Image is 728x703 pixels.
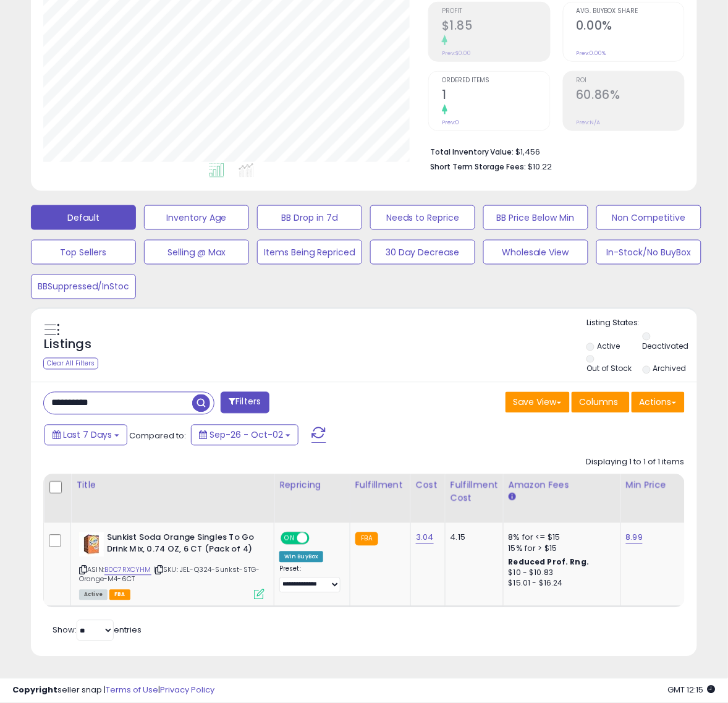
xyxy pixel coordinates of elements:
[79,565,260,584] span: | SKU: JEL-Q324-Sunkst-STG-Orange-M4-6CT
[79,532,265,599] div: ASIN:
[104,565,151,576] a: B0C7RXCYHM
[31,205,136,230] button: Default
[106,684,158,696] a: Terms of Use
[577,77,685,84] span: ROI
[191,425,298,446] button: Sep-26 - Oct-02
[509,557,590,568] b: Reduced Prof. Rng.
[442,77,550,84] span: Ordered Items
[430,143,675,158] li: $1,456
[279,552,323,563] div: Win BuyBox
[221,392,269,414] button: Filters
[442,19,550,35] h2: $1.85
[451,532,494,543] div: 4.15
[76,479,269,492] div: Title
[632,392,685,413] button: Actions
[109,590,130,600] span: FBA
[442,8,550,15] span: Profit
[586,364,632,374] label: Out of Stock
[129,430,186,442] span: Compared to:
[31,240,136,265] button: Top Sellers
[596,205,701,230] button: Non Competitive
[210,429,283,441] span: Sep-26 - Oct-02
[483,240,588,265] button: Wholesale View
[577,49,606,57] small: Prev: 0.00%
[160,684,214,696] a: Privacy Policy
[451,479,498,505] div: Fulfillment Cost
[44,425,127,446] button: Last 7 Days
[79,590,108,600] span: All listings currently available for purchase on Amazon
[577,88,685,104] h2: 60.86%
[483,205,588,230] button: BB Price Below Min
[31,275,136,299] button: BBSuppressed/InStoc
[509,532,611,543] div: 8% for <= $15
[279,565,341,593] div: Preset:
[509,492,516,503] small: Amazon Fees.
[597,341,620,352] label: Active
[257,205,362,230] button: BB Drop in 7d
[577,8,685,15] span: Avg. Buybox Share
[668,684,716,696] span: 2025-10-10 12:15 GMT
[355,479,405,492] div: Fulfillment
[442,88,550,104] h2: 1
[509,543,611,555] div: 15% for > $15
[653,364,687,374] label: Archived
[79,532,104,557] img: 41vgdon9R6L._SL40_.jpg
[580,396,619,409] span: Columns
[308,534,328,544] span: OFF
[626,532,643,544] a: 8.99
[416,479,440,492] div: Cost
[643,341,689,352] label: Deactivated
[442,49,471,57] small: Prev: $0.00
[442,119,459,126] small: Prev: 0
[12,684,57,696] strong: Copyright
[355,532,378,546] small: FBA
[282,534,297,544] span: ON
[506,392,570,413] button: Save View
[586,318,697,330] p: Listing States:
[577,19,685,35] h2: 0.00%
[572,392,630,413] button: Columns
[586,457,685,469] div: Displaying 1 to 1 of 1 items
[596,240,701,265] button: In-Stock/No BuyBox
[577,119,601,126] small: Prev: N/A
[370,240,475,265] button: 30 Day Decrease
[12,685,214,697] div: seller snap | |
[43,358,98,370] div: Clear All Filters
[279,479,345,492] div: Repricing
[63,429,112,441] span: Last 7 Days
[44,336,91,354] h5: Listings
[53,624,142,636] span: Show: entries
[144,205,249,230] button: Inventory Age
[370,205,475,230] button: Needs to Reprice
[509,568,611,579] div: $10 - $10.83
[430,161,527,172] b: Short Term Storage Fees:
[430,147,514,157] b: Total Inventory Value:
[528,161,552,173] span: $10.22
[626,479,690,492] div: Min Price
[509,479,616,492] div: Amazon Fees
[416,532,434,544] a: 3.04
[257,240,362,265] button: Items Being Repriced
[144,240,249,265] button: Selling @ Max
[107,532,257,558] b: Sunkist Soda Orange Singles To Go Drink Mix, 0.74 OZ, 6 CT (Pack of 4)
[509,579,611,589] div: $15.01 - $16.24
